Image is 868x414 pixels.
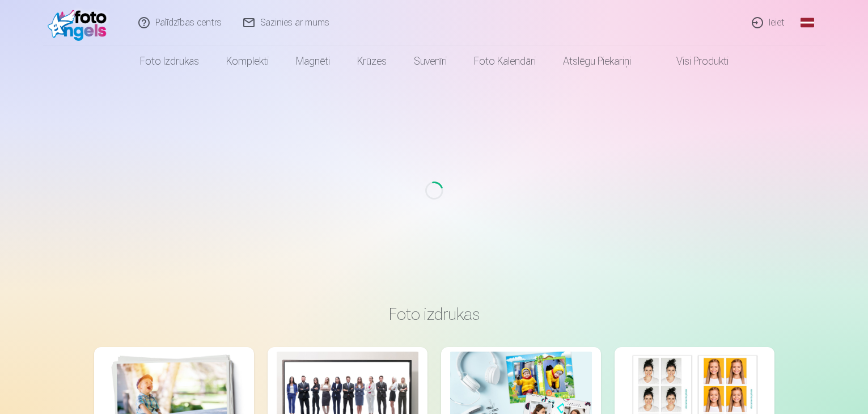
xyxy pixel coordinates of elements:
a: Komplekti [213,45,282,77]
a: Foto kalendāri [460,45,549,77]
a: Suvenīri [400,45,460,77]
a: Magnēti [282,45,344,77]
a: Visi produkti [645,45,742,77]
h3: Foto izdrukas [103,304,765,324]
img: /fa1 [48,5,113,41]
a: Foto izdrukas [126,45,213,77]
a: Krūzes [344,45,400,77]
a: Atslēgu piekariņi [549,45,645,77]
